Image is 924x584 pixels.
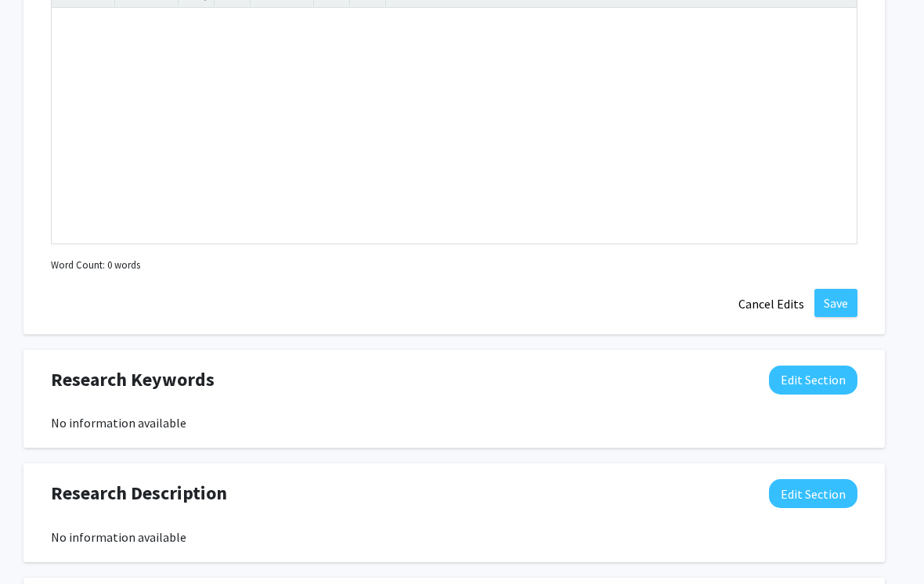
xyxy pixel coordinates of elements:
button: Edit Research Keywords [769,366,857,395]
div: Note to users with screen readers: Please deactivate our accessibility plugin for this page as it... [52,9,857,244]
div: No information available [51,414,857,433]
button: Cancel Edits [728,290,814,319]
iframe: Chat [12,514,67,572]
button: Save [814,290,857,318]
span: Research Keywords [51,366,215,395]
span: Research Description [51,480,227,508]
button: Edit Research Description [769,480,857,509]
small: Word Count: 0 words [51,258,140,273]
div: No information available [51,528,857,547]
